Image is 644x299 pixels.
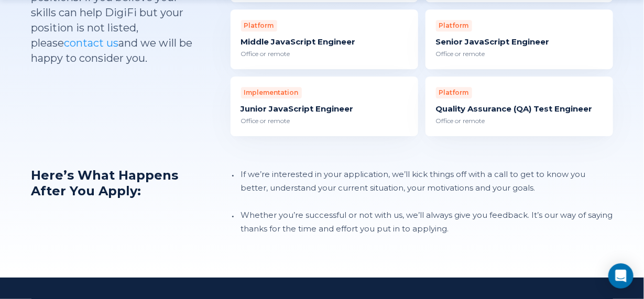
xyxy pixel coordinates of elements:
[64,37,119,49] a: contact us
[241,49,408,59] div: Office or remote
[436,49,603,59] div: Office or remote
[239,168,613,195] li: If we’re interested in your application, we’ll kick things off with a call to get to know you bet...
[31,168,199,236] h3: Here’s what happens after you apply:
[436,20,472,31] div: Platform
[436,87,472,98] div: Platform
[436,116,603,126] div: Office or remote
[241,20,277,31] div: Platform
[608,263,634,289] div: Open Intercom Messenger
[241,104,408,114] div: Junior JavaScript Engineer
[241,87,302,98] div: Implementation
[241,116,408,126] div: Office or remote
[436,37,603,47] div: Senior JavaScript Engineer
[436,104,603,114] div: Quality Assurance (QA) Test Engineer
[239,208,613,236] li: Whether you’re successful or not with us, we’ll always give you feedback. It’s our way of saying ...
[241,37,408,47] div: Middle JavaScript Engineer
